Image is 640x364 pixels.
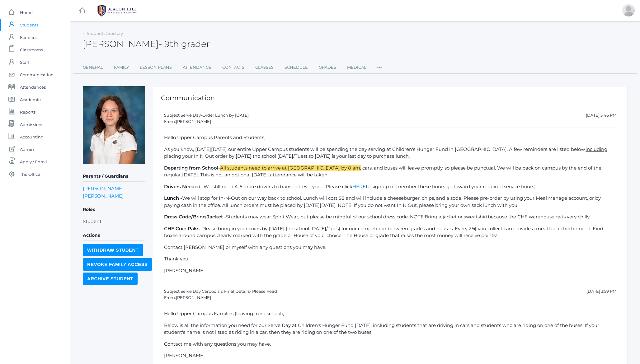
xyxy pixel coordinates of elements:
[164,341,616,348] p: Contact me with any questions you may have,
[83,193,124,199] a: [PERSON_NAME]
[20,93,42,106] span: Academics
[20,131,44,143] span: Accounting
[164,295,176,300] span: From:
[20,68,54,81] span: Communication
[164,295,616,301] div: [PERSON_NAME]
[622,4,635,16] div: Jason Roberts
[114,61,129,74] a: Family
[285,61,308,74] a: Schedule
[319,61,336,74] a: Grades
[222,61,244,74] a: Contacts
[83,258,152,271] input: Revoke Family Access
[164,195,182,201] strong: Lunch -
[83,86,145,164] img: Phoenix Abdulla
[164,214,226,220] strong: Dress Code/Bring Jacket -
[20,106,35,118] span: Reports
[164,119,616,125] div: [PERSON_NAME]
[83,39,210,49] h2: [PERSON_NAME]
[83,230,145,241] h5: Actions
[20,156,47,168] span: Apply / Enroll
[425,214,488,220] ins: Bring a jacket or sweatshirt
[164,288,277,295] div: Serve Day Carpools & Final Details- Please Read
[164,112,249,119] div: Serve Day-Order Lunch by [DATE]
[164,310,616,317] p: Hello Upper Campus Families (leaving from school),
[83,204,145,215] h5: Roles
[164,184,200,189] strong: Drivers Needed
[20,81,46,93] span: Attendances
[164,183,616,190] p: - We still need 4-5 more drivers to transport everyone. Please click to sign up (remember these h...
[164,255,616,263] p: Thank you,
[94,3,140,18] img: BHCALogos-05-308ed15e86a5a0abce9b8dd61676a3503ac9727e845dece92d48e8588c001991.png
[164,119,176,124] span: From:
[164,322,616,336] p: Below is all the information you need for our Serve Day at Children's Hunger Fund [DATE], includi...
[586,112,616,119] div: [DATE] 3:46 PM
[183,61,211,74] a: Attendance
[164,146,616,160] p: As you know, [DATE][DATE] our entire Upper Campus students will be spending the day serving at Ch...
[164,289,181,294] span: Subject:
[164,113,181,118] span: Subject:
[20,118,43,131] span: Admissions
[20,44,43,56] span: Classrooms
[255,61,274,74] a: Classes
[87,31,123,36] a: Student Directory
[83,61,103,74] a: General
[220,165,361,171] ins: All students need to arrive at [GEOGRAPHIC_DATA] by 8 am,
[20,19,38,31] span: Students
[164,213,616,221] p: Students may wear Spirit Wear, but please be mindful of our school dress code. NOTE: because the ...
[20,56,29,68] span: Staff
[159,39,210,49] span: - 9th grader
[164,226,201,231] strong: CHF Coin Paks-
[83,273,138,285] input: Archive Student
[83,218,145,225] li: Student
[164,352,616,359] p: [PERSON_NAME]
[164,244,616,251] p: Contact [PERSON_NAME] or myself with any questions you may have.
[83,185,124,191] a: [PERSON_NAME]
[164,195,616,209] p: We will stop for In-N-Out on our way back to school. Lunch will cost $8 and will include a cheese...
[20,168,40,180] span: The Office
[164,267,616,274] p: [PERSON_NAME]
[164,165,616,179] p: - cars, and buses will leave promptly, so please be punctual. We will be back on campus by the en...
[140,61,172,74] a: Lesson Plans
[20,143,34,156] span: Admin
[20,31,37,44] span: Families
[164,134,616,141] p: Hello Upper Campus Parents and Students,
[83,244,143,256] input: Withdraw Student
[164,165,218,171] strong: Departing from School
[20,6,33,19] span: Home
[352,184,366,189] a: HERE
[161,94,619,101] h1: Communication
[347,61,366,74] a: Medical
[164,225,616,239] p: Please bring in your coins by [DATE] (no school [DATE]/Tues) for our competition between grades a...
[83,171,145,182] h5: Parents / Guardians
[586,288,616,295] div: [DATE] 3:59 PM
